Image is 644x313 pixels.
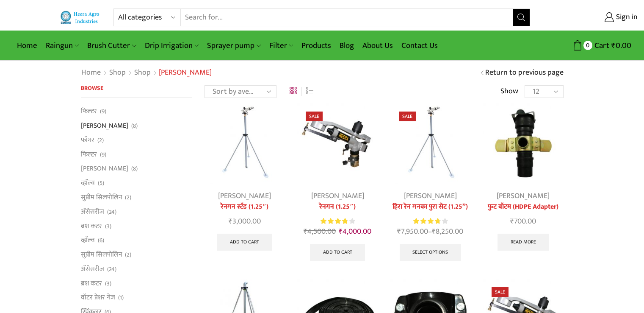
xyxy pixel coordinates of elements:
span: Rated out of 5 [413,217,440,226]
a: Return to previous page [485,67,564,78]
span: Sign in [614,12,638,23]
a: About Us [358,36,397,56]
span: (2) [125,251,131,259]
a: Select options for “फुट बॉटम (HDPE Adapter)” [498,234,549,251]
bdi: 8,250.00 [432,225,463,238]
span: (8) [131,165,138,173]
a: रेनगन (1.25″) [297,202,377,212]
a: अ‍ॅसेसरीज [81,204,104,219]
a: Add to cart: “रेनगन (1.25")” [310,244,365,261]
span: 0 [583,41,592,50]
a: सुप्रीम सिलपोलिन [81,190,122,204]
a: Filter [265,36,297,56]
span: (2) [125,193,131,202]
a: फिल्टर [81,147,97,162]
span: (3) [105,279,111,288]
bdi: 700.00 [510,215,536,228]
a: Brush Cutter [83,36,140,56]
span: ₹ [397,225,401,238]
a: वॉटर प्रेशर गेज [81,291,115,305]
input: Search for... [181,9,513,26]
img: Heera Raingun [297,103,377,183]
img: Heera Rain Gun Complete Set [390,103,470,183]
a: Blog [335,36,358,56]
div: Rated 3.86 out of 5 [413,217,448,226]
a: Products [297,36,335,56]
a: व्हाॅल्व [81,233,95,248]
a: Add to cart: “रेनगन स्टॅंड (1.25")” [217,234,272,251]
a: फिल्टर [81,106,97,118]
a: Drip Irrigation [141,36,203,56]
span: (24) [107,265,116,274]
span: (6) [98,236,104,245]
a: फॉगर [81,133,94,147]
a: हिरा रेन गनका पुरा सेट (1.25”) [390,202,470,212]
a: Sign in [543,10,638,25]
a: [PERSON_NAME] [497,190,550,202]
bdi: 4,500.00 [304,225,336,238]
span: (9) [100,107,106,116]
a: [PERSON_NAME] [81,162,128,176]
a: फुट बॉटम (HDPE Adapter) [483,202,563,212]
bdi: 4,000.00 [339,225,371,238]
a: [PERSON_NAME] [404,190,457,202]
span: Browse [81,83,103,93]
a: Shop [109,67,126,78]
a: [PERSON_NAME] [81,119,128,133]
span: ₹ [432,225,436,238]
a: ब्रश कटर [81,219,102,233]
span: ₹ [229,215,232,228]
span: Show [500,86,518,97]
nav: Breadcrumb [81,67,212,78]
span: ₹ [611,39,616,52]
a: सुप्रीम सिलपोलिन [81,248,122,262]
a: अ‍ॅसेसरीज [81,262,104,276]
a: [PERSON_NAME] [311,190,364,202]
span: (3) [105,222,111,231]
span: (1) [118,293,124,302]
a: Sprayer pump [203,36,265,56]
span: (5) [98,179,104,187]
span: ₹ [304,225,307,238]
a: Home [13,36,41,56]
span: Sale [306,112,323,121]
a: ब्रश कटर [81,276,102,291]
span: Sale [399,112,416,121]
a: Shop [134,67,151,78]
a: [PERSON_NAME] [218,190,271,202]
select: Shop order [205,85,276,98]
bdi: 7,950.00 [397,225,428,238]
a: 0 Cart ₹0.00 [539,38,631,53]
span: (8) [131,122,138,130]
bdi: 0.00 [611,39,631,52]
a: Raingun [41,36,83,56]
span: ₹ [339,225,343,238]
span: Sale [492,287,509,297]
a: Contact Us [397,36,442,56]
span: (2) [97,136,104,145]
span: ₹ [510,215,514,228]
span: Rated out of 5 [321,217,347,226]
span: (9) [100,151,106,159]
span: – [390,226,470,238]
img: Foot Bottom [483,103,563,183]
a: रेनगन स्टॅंड (1.25″) [205,202,285,212]
span: Cart [592,40,609,51]
a: Select options for “हिरा रेन गनका पुरा सेट (1.25'')” [400,244,462,261]
div: Rated 3.89 out of 5 [321,217,355,226]
button: Search button [513,9,530,26]
bdi: 3,000.00 [229,215,261,228]
span: (24) [107,208,116,216]
a: Home [81,67,101,78]
h1: [PERSON_NAME] [159,68,212,78]
img: रेनगन स्टॅंड (1.25") [205,103,285,183]
a: व्हाॅल्व [81,176,95,190]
